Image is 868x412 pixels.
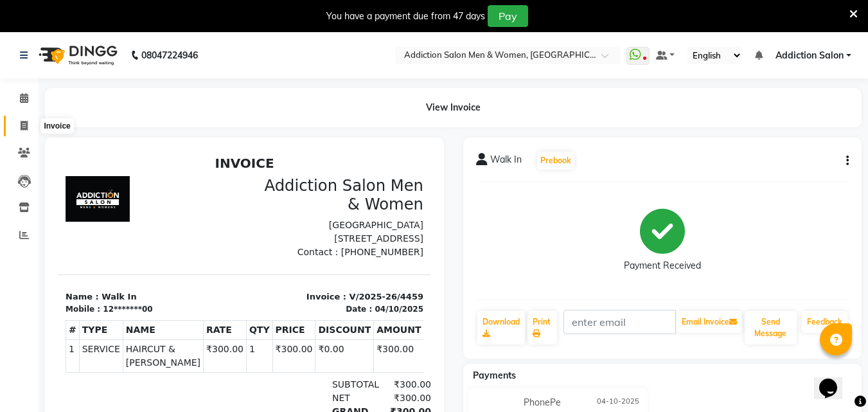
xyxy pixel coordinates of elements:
p: [GEOGRAPHIC_DATA][STREET_ADDRESS] [195,68,366,95]
th: RATE [146,170,189,189]
button: Email Invoice [677,311,742,333]
button: Pay [488,5,528,27]
span: 04-10-2025 [597,396,639,409]
button: Send Message [745,311,797,345]
th: TYPE [21,170,65,189]
span: HAIRCUT & [PERSON_NAME] [68,192,143,219]
h3: Addiction Salon Men & Women [195,26,366,63]
th: NAME [65,170,145,189]
td: 1 [188,189,215,222]
td: ₹300.00 [146,189,189,222]
div: ₹300.00 [320,228,373,241]
div: You have a payment due from 47 days [326,10,485,23]
th: PRICE [215,170,258,189]
b: 08047224946 [141,37,198,73]
div: Generated By : at 04/10/2025 [8,327,366,339]
td: ₹300.00 [316,189,366,222]
div: ₹300.00 [320,241,373,255]
div: SUBTOTAL [267,228,320,241]
th: DISCOUNT [258,170,316,189]
td: ₹0.00 [258,189,316,222]
div: Mobile : [8,153,42,165]
span: Payments [473,370,516,381]
div: Date : [288,153,314,165]
span: Addiction Salon [154,328,223,337]
td: 1 [8,189,22,222]
a: Feedback [802,311,847,333]
span: PhonePe [524,396,561,409]
div: Payment Received [624,259,701,273]
th: # [8,170,22,189]
div: 04/10/2025 [317,153,366,165]
p: Contact : [PHONE_NUMBER] [195,95,366,109]
div: ₹300.00 [320,255,373,282]
iframe: chat widget [814,361,855,399]
span: Addiction Salon [775,49,844,62]
p: Invoice : V/2025-26/4459 [195,140,366,153]
span: Walk In [490,153,522,171]
a: Download [477,311,525,345]
div: GRAND TOTAL [267,255,320,282]
div: ₹300.00 [320,282,373,295]
div: NET [267,241,320,255]
div: Invoice [40,118,73,134]
div: View Invoice [45,88,862,127]
td: SERVICE [21,189,65,222]
th: QTY [188,170,215,189]
div: Paid [267,282,320,295]
p: Name : Walk In [8,140,179,153]
th: AMOUNT [316,170,366,189]
h2: INVOICE [8,5,366,21]
img: logo [33,37,121,73]
p: Please visit again ! [8,310,366,322]
td: ₹300.00 [215,189,258,222]
input: enter email [563,310,676,334]
button: Prebook [537,152,574,170]
a: Print [527,311,557,345]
